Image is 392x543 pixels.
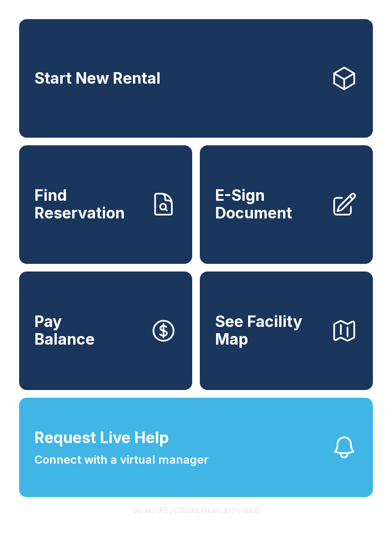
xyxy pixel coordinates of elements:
a: PayBalance [19,271,192,390]
span: Request Live Help [34,426,169,449]
span: Connect with a virtual manager [34,451,208,468]
button: VersionPE2CWShLHxwLdo7nhiB05 [124,497,268,524]
span: E-Sign Document [215,187,323,222]
a: E-Sign Document [200,145,373,264]
span: Start New Rental [34,70,161,87]
span: Pay Balance [34,313,95,348]
button: See Facility Map [200,271,373,390]
button: Request Live HelpConnect with a virtual manager [19,398,373,497]
span: See Facility Map [215,313,323,348]
a: Find Reservation [19,145,192,264]
span: Find Reservation [34,187,142,222]
a: Start New Rental [19,19,373,138]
